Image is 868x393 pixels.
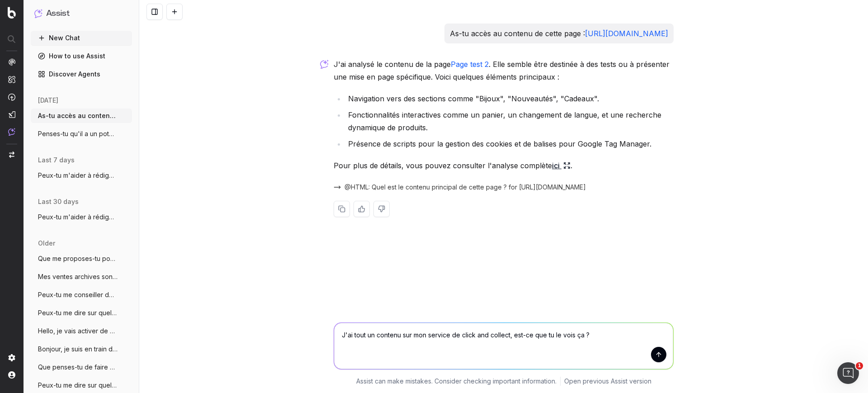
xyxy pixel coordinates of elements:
a: [URL][DOMAIN_NAME] [585,29,668,38]
button: Peux-tu me conseiller des mots-clés sur [31,288,132,302]
button: Assist [34,7,128,20]
img: My account [8,371,15,379]
iframe: Intercom live chat [837,362,859,384]
span: Peux-tu me conseiller des mots-clés sur [38,290,118,299]
span: @HTML: Quel est le contenu principal de cette page ? for [URL][DOMAIN_NAME] [344,183,586,192]
img: Setting [8,354,15,361]
img: Botify assist logo [320,60,329,69]
img: Assist [34,9,42,18]
button: Hello, je vais activer de nouveaux produ [31,324,132,338]
span: 1 [856,362,863,369]
button: Mes ventes archives sont terminées sur m [31,270,132,284]
img: Botify logo [8,7,16,19]
button: Peux-tu me dire sur quels mots clés auto [31,378,132,393]
a: ici [552,159,571,172]
a: Page test 2 [451,60,489,69]
button: Penses-tu qu'il a un potentiel à aller c [31,127,132,141]
p: Pour plus de détails, vous pouvez consulter l'analyse complète . [334,159,674,172]
span: last 30 days [38,197,79,206]
span: Peux-tu me dire sur quels mot-clés je do [38,308,118,317]
textarea: J'ai tout un contenu sur mon service de click and collect, est-ce que tu le vois ça ? [334,323,673,369]
p: Assist can make mistakes. Consider checking important information. [356,377,557,386]
p: As-tu accès au contenu de cette page : [450,27,668,40]
h1: Assist [46,7,70,20]
a: Discover Agents [31,67,132,81]
img: Studio [8,111,15,118]
span: [DATE] [38,96,58,105]
a: Open previous Assist version [564,377,651,386]
button: Bonjour, je suis en train de créer un no [31,342,132,356]
button: Peux-tu m'aider à rédiger un article pou [31,168,132,183]
img: Activation [8,93,15,101]
span: Hello, je vais activer de nouveaux produ [38,327,118,336]
span: As-tu accès au contenu de cette page : h [38,111,118,120]
a: How to use Assist [31,49,132,63]
li: Présence de scripts pour la gestion des cookies et de balises pour Google Tag Manager. [345,137,674,150]
button: Peux-tu m'aider à rédiger un article pou [31,210,132,224]
button: @HTML: Quel est le contenu principal de cette page ? for [URL][DOMAIN_NAME] [334,183,586,192]
img: Assist [8,128,15,136]
span: Peux-tu m'aider à rédiger un article pou [38,171,118,180]
span: last 7 days [38,156,75,165]
span: Peux-tu me dire sur quels mots clés auto [38,381,118,390]
button: New Chat [31,31,132,45]
img: Intelligence [8,76,15,83]
button: As-tu accès au contenu de cette page : h [31,109,132,123]
button: Que me proposes-tu pour améliorer mon ar [31,251,132,266]
span: older [38,239,55,248]
img: Switch project [9,152,14,158]
span: Mes ventes archives sont terminées sur m [38,272,118,281]
span: Penses-tu qu'il a un potentiel à aller c [38,129,118,138]
span: Bonjour, je suis en train de créer un no [38,345,118,354]
button: Que penses-tu de faire un article "Quel [31,360,132,374]
li: Navigation vers des sections comme "Bijoux", "Nouveautés", "Cadeaux". [345,92,674,105]
p: J'ai analysé le contenu de la page . Elle semble être destinée à des tests ou à présenter une mis... [334,58,674,83]
button: Peux-tu me dire sur quels mot-clés je do [31,306,132,320]
img: Analytics [8,58,15,66]
span: Que me proposes-tu pour améliorer mon ar [38,254,118,263]
li: Fonctionnalités interactives comme un panier, un changement de langue, et une recherche dynamique... [345,109,674,134]
span: Peux-tu m'aider à rédiger un article pou [38,213,118,222]
span: Que penses-tu de faire un article "Quel [38,363,118,372]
